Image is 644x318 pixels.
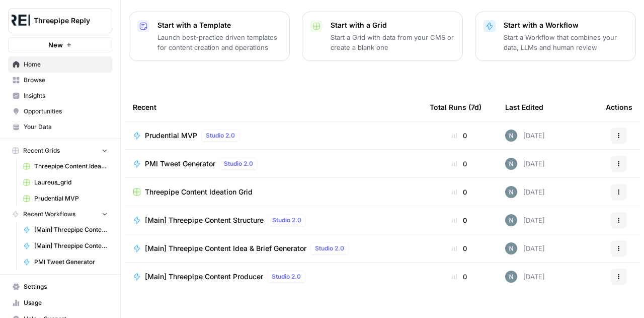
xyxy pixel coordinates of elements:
[24,76,108,85] span: Browse
[133,130,414,142] a: Prudential MVPStudio 2.0
[505,186,545,198] div: [DATE]
[12,12,30,30] img: Threepipe Reply Logo
[505,158,545,170] div: [DATE]
[430,243,489,253] div: 0
[8,37,112,52] button: New
[34,178,108,187] span: Laureus_grid
[475,12,636,61] button: Start with a WorkflowStart a Workflow that combines your data, LLMs and human review
[24,91,108,100] span: Insights
[157,32,281,52] p: Launch best-practice driven templates for content creation and operations
[34,225,108,234] span: [Main] Threepipe Content Producer
[133,242,414,255] a: [Main] Threepipe Content Idea & Brief GeneratorStudio 2.0
[8,279,112,295] a: Settings
[302,12,463,61] button: Start with a GridStart a Grid with data from your CMS or create a blank one
[24,298,108,307] span: Usage
[34,258,108,267] span: PMI Tweet Generator
[24,282,108,291] span: Settings
[24,60,108,69] span: Home
[8,119,112,135] a: Your Data
[606,93,632,121] div: Actions
[430,93,481,121] div: Total Runs (7d)
[505,158,517,170] img: c5ablnw6d01w38l43ylndsx32y4l
[224,159,253,168] span: Studio 2.0
[129,12,290,61] button: Start with a TemplateLaunch best-practice driven templates for content creation and operations
[505,271,517,283] img: c5ablnw6d01w38l43ylndsx32y4l
[34,162,108,171] span: Threepipe Content Ideation Grid
[8,88,112,104] a: Insights
[8,72,112,88] a: Browse
[505,271,545,283] div: [DATE]
[24,107,108,116] span: Opportunities
[145,272,263,282] span: [Main] Threepipe Content Producer
[430,131,489,141] div: 0
[133,93,414,121] div: Recent
[315,244,344,253] span: Studio 2.0
[505,186,517,198] img: c5ablnw6d01w38l43ylndsx32y4l
[23,210,75,219] span: Recent Workflows
[19,174,112,190] a: Laureus_grid
[19,254,112,270] a: PMI Tweet Generator
[34,241,108,250] span: [Main] Threepipe Content Structure
[133,158,414,170] a: PMI Tweet GeneratorStudio 2.0
[8,8,112,33] button: Workspace: Threepipe Reply
[8,56,112,73] a: Home
[430,187,489,197] div: 0
[24,122,108,132] span: Your Data
[34,194,108,203] span: Prudential MVP
[331,32,454,52] p: Start a Grid with data from your CMS or create a blank one
[272,272,301,281] span: Studio 2.0
[8,295,112,311] a: Usage
[505,242,517,255] img: c5ablnw6d01w38l43ylndsx32y4l
[145,159,215,169] span: PMI Tweet Generator
[133,187,414,197] a: Threepipe Content Ideation Grid
[145,243,306,253] span: [Main] Threepipe Content Idea & Brief Generator
[430,215,489,225] div: 0
[272,216,301,225] span: Studio 2.0
[145,131,197,141] span: Prudential MVP
[34,16,95,26] span: Threepipe Reply
[133,271,414,283] a: [Main] Threepipe Content ProducerStudio 2.0
[505,130,545,142] div: [DATE]
[23,146,60,155] span: Recent Grids
[19,222,112,238] a: [Main] Threepipe Content Producer
[48,40,63,50] span: New
[8,103,112,119] a: Opportunities
[8,143,112,158] button: Recent Grids
[19,158,112,174] a: Threepipe Content Ideation Grid
[145,215,264,225] span: [Main] Threepipe Content Structure
[145,187,253,197] span: Threepipe Content Ideation Grid
[430,272,489,282] div: 0
[19,190,112,207] a: Prudential MVP
[8,207,112,222] button: Recent Workflows
[504,20,627,30] p: Start with a Workflow
[19,238,112,254] a: [Main] Threepipe Content Structure
[505,214,517,226] img: c5ablnw6d01w38l43ylndsx32y4l
[505,214,545,226] div: [DATE]
[133,214,414,226] a: [Main] Threepipe Content StructureStudio 2.0
[505,242,545,255] div: [DATE]
[157,20,281,30] p: Start with a Template
[505,130,517,142] img: c5ablnw6d01w38l43ylndsx32y4l
[505,93,543,121] div: Last Edited
[430,159,489,169] div: 0
[206,131,235,140] span: Studio 2.0
[504,32,627,52] p: Start a Workflow that combines your data, LLMs and human review
[331,20,454,30] p: Start with a Grid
